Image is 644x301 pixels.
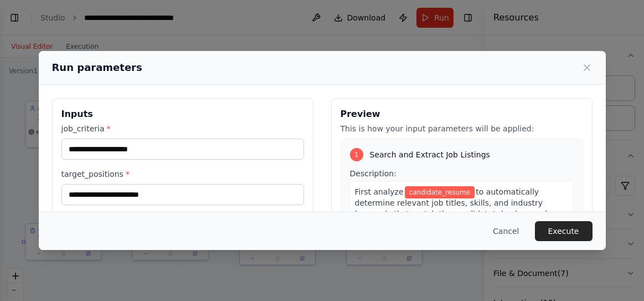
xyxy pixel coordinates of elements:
span: Variable: candidate_resume [405,186,475,198]
p: This is how your input parameters will be applied: [341,123,583,134]
label: job_criteria [61,123,304,134]
button: Cancel [484,221,528,241]
label: target_positions [61,169,304,180]
h3: Preview [341,108,583,121]
span: Search and Extract Job Listings [370,149,490,160]
div: 1 [350,148,363,161]
h3: Inputs [61,108,304,121]
button: Execute [535,221,593,241]
h2: Run parameters [52,60,142,75]
span: Description: [350,169,396,178]
span: First analyze [355,187,404,196]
